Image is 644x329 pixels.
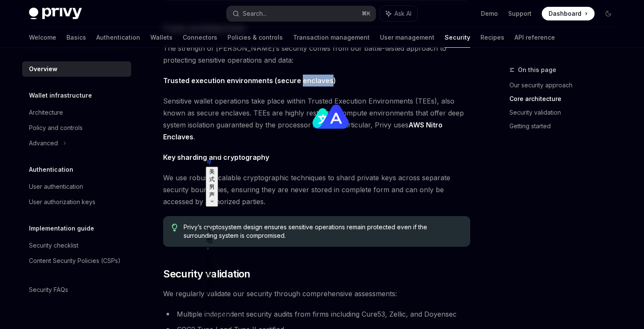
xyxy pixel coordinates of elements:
[445,27,470,48] a: Security
[380,6,417,21] button: Ask AI
[243,9,267,19] div: Search...
[163,153,269,162] strong: Key sharding and cryptography
[509,119,622,133] a: Getting started
[29,64,57,74] div: Overview
[29,138,58,148] div: Advanced
[22,179,131,194] a: User authentication
[29,285,68,295] div: Security FAQs
[183,27,217,48] a: Connectors
[29,27,56,48] a: Welcome
[22,253,131,268] a: Content Security Policies (CSPs)
[509,106,622,119] a: Security validation
[29,123,83,133] div: Policy and controls
[22,238,131,253] a: Security checklist
[362,10,371,17] span: ⌘ K
[163,42,470,66] span: The strength of [PERSON_NAME]’s security comes from our battle-tested approach to protecting sens...
[293,27,370,48] a: Transaction management
[29,223,94,234] h5: Implementation guide
[172,224,178,231] svg: Tip
[508,9,532,18] a: Support
[29,164,73,175] h5: Authentication
[394,9,411,18] span: Ask AI
[66,27,86,48] a: Basics
[481,9,498,18] a: Demo
[29,107,63,118] div: Architecture
[29,240,78,251] div: Security checklist
[29,197,95,207] div: User authorization keys
[163,308,470,320] li: Multiple independent security audits from firms including Cure53, Zellic, and Doyensec
[518,65,556,75] span: On this page
[380,27,434,48] a: User management
[163,95,470,143] span: Sensitive wallet operations take place within Trusted Execution Environments (TEEs), also known a...
[22,282,131,297] a: Security FAQs
[22,105,131,120] a: Architecture
[542,7,595,20] a: Dashboard
[515,27,555,48] a: API reference
[227,6,376,21] button: Search...⌘K
[509,92,622,106] a: Core architecture
[150,27,172,48] a: Wallets
[163,267,250,281] span: Security validation
[22,61,131,77] a: Overview
[29,182,83,192] div: User authentication
[227,27,283,48] a: Policies & controls
[22,120,131,136] a: Policy and controls
[163,288,470,300] span: We regularly validate our security through comprehensive assessments:
[29,8,82,20] img: dark logo
[163,172,470,208] span: We use robust, scalable cryptographic techniques to shard private keys across separate security b...
[509,78,622,92] a: Our security approach
[29,256,121,266] div: Content Security Policies (CSPs)
[549,9,581,18] span: Dashboard
[22,194,131,210] a: User authorization keys
[601,7,615,20] button: Toggle dark mode
[480,27,504,48] a: Recipes
[163,76,336,85] strong: Trusted execution environments (secure enclaves)
[29,90,92,101] h5: Wallet infrastructure
[96,27,140,48] a: Authentication
[184,223,462,240] span: Privy’s cryptosystem design ensures sensitive operations remain protected even if the surrounding...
